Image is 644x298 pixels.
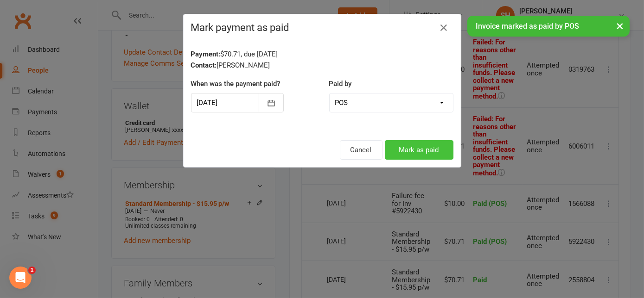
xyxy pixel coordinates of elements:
[612,16,628,36] button: ×
[340,140,383,160] button: Cancel
[191,60,453,71] div: [PERSON_NAME]
[191,50,221,58] strong: Payment:
[191,78,281,89] label: When was the payment paid?
[467,16,630,37] div: Invoice marked as paid by POS
[385,140,453,160] button: Mark as paid
[191,61,217,69] strong: Contact:
[28,267,36,274] span: 1
[191,49,453,60] div: $70.71, due [DATE]
[9,267,32,289] iframe: Intercom live chat
[329,78,352,89] label: Paid by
